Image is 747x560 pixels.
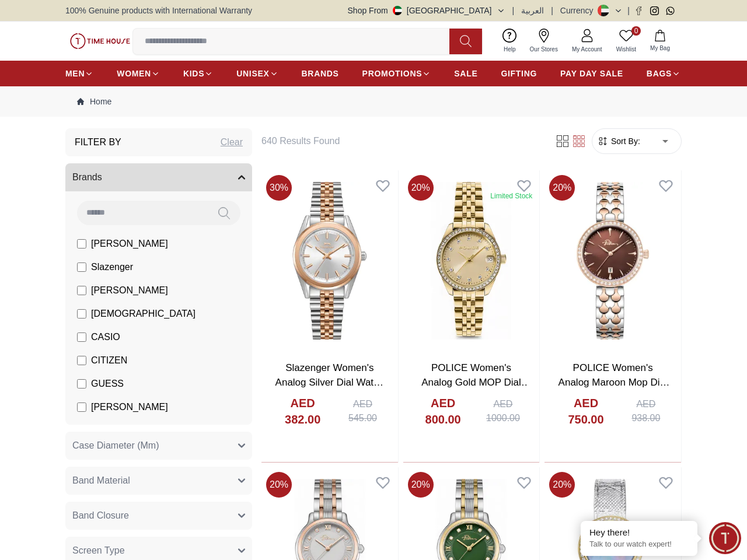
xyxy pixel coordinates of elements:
[72,474,130,488] span: Band Material
[117,63,160,84] a: WOMEN
[77,356,86,365] input: CITIZEN
[609,135,640,147] span: Sort By:
[339,397,386,425] div: AED 545.00
[273,395,332,428] h4: AED 382.00
[77,262,86,272] input: Slazenger
[91,307,196,321] span: [DEMOGRAPHIC_DATA]
[567,45,607,54] span: My Account
[236,68,269,79] span: UNISEX
[557,362,669,403] a: POLICE Women's Analog Maroon Mop Dial Watch - PEWLG0076302
[183,68,204,79] span: KIDS
[479,397,528,425] div: AED 1000.00
[77,96,111,107] a: Home
[645,44,675,52] span: My Bag
[91,400,168,414] span: [PERSON_NAME]
[91,377,124,391] span: GUESS
[183,63,213,84] a: KIDS
[91,423,117,437] span: Police
[77,332,86,342] input: CASIO
[597,135,640,147] button: Sort By:
[647,63,680,84] a: BAGS
[408,175,434,201] span: 20 %
[709,522,741,554] div: Chat Widget
[589,540,689,549] p: Talk to our watch expert!
[623,397,669,425] div: AED 938.00
[65,5,252,16] span: 100% Genuine products with International Warranty
[302,68,339,79] span: BRANDS
[266,472,292,498] span: 20 %
[634,6,643,15] a: Facebook
[65,163,252,191] button: Brands
[499,45,521,54] span: Help
[77,379,86,388] input: GUESS
[261,170,398,351] img: Slazenger Women's Analog Silver Dial Watch - SL.9.2463.3.04
[70,33,130,48] img: ...
[523,26,565,56] a: Our Stores
[65,467,252,495] button: Band Material
[261,134,540,148] h6: 640 Results Found
[91,283,168,297] span: [PERSON_NAME]
[490,191,532,201] div: Limited Stock
[77,239,86,249] input: [PERSON_NAME]
[72,509,129,523] span: Band Closure
[501,63,537,84] a: GIFTING
[551,5,553,16] span: |
[647,68,672,79] span: BAGS
[589,527,689,538] div: Hey there!
[65,86,682,117] nav: Breadcrumb
[65,432,252,460] button: Case Diameter (Mm)
[549,472,575,498] span: 20 %
[525,45,563,54] span: Our Stores
[512,5,515,16] span: |
[91,330,120,344] span: CASIO
[497,26,523,56] a: Help
[77,309,86,318] input: [DEMOGRAPHIC_DATA]
[643,27,677,55] button: My Bag
[72,170,102,184] span: Brands
[393,6,402,15] img: United Arab Emirates
[65,68,85,79] span: MEN
[72,544,125,558] span: Screen Type
[77,402,86,412] input: [PERSON_NAME]
[65,502,252,530] button: Band Closure
[403,170,540,351] img: POLICE Women's Analog Gold MOP Dial Watch - PEWLH0024303
[544,170,681,351] img: POLICE Women's Analog Maroon Mop Dial Watch - PEWLG0076302
[521,5,544,16] button: العربية
[362,68,423,79] span: PROMOTIONS
[221,135,243,149] div: Clear
[560,5,598,16] div: Currency
[612,45,641,54] span: Wishlist
[609,26,643,56] a: 0Wishlist
[302,63,339,84] a: BRANDS
[627,5,630,16] span: |
[631,26,641,36] span: 0
[77,286,86,295] input: [PERSON_NAME]
[275,362,384,403] a: Slazenger Women's Analog Silver Dial Watch - SL.9.2463.3.04
[117,68,151,79] span: WOMEN
[236,63,278,84] a: UNISEX
[91,260,133,274] span: Slazenger
[75,135,121,149] h3: Filter By
[454,63,477,84] a: SALE
[415,395,472,428] h4: AED 800.00
[666,6,675,15] a: Whatsapp
[650,6,659,15] a: Instagram
[556,395,615,428] h4: AED 750.00
[560,63,623,84] a: PAY DAY SALE
[348,5,505,16] button: Shop From[GEOGRAPHIC_DATA]
[72,439,159,453] span: Case Diameter (Mm)
[560,68,623,79] span: PAY DAY SALE
[501,68,537,79] span: GIFTING
[416,362,531,403] a: POLICE Women's Analog Gold MOP Dial Watch - PEWLH0024303
[454,68,477,79] span: SALE
[91,353,127,367] span: CITIZEN
[266,175,292,201] span: 30 %
[362,63,431,84] a: PROMOTIONS
[91,237,168,251] span: [PERSON_NAME]
[65,63,93,84] a: MEN
[408,472,434,498] span: 20 %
